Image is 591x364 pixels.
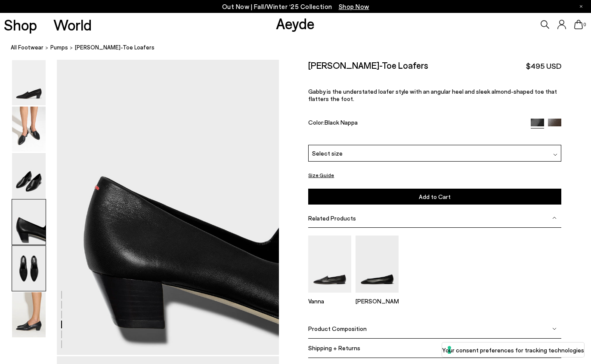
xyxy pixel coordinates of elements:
img: Gabby Almond-Toe Loafers - Image 2 [12,107,46,152]
span: $495 USD [526,61,561,71]
span: Select size [312,149,343,158]
img: Gabby Almond-Toe Loafers - Image 4 [12,199,46,245]
img: Gabby Almond-Toe Loafers - Image 1 [12,60,46,105]
img: Ellie Almond-Toe Flats [356,236,399,293]
img: Gabby Almond-Toe Loafers - Image 6 [12,292,46,337]
img: svg%3E [552,327,557,331]
a: Vanna Almond-Toe Loafers Vanna [308,287,351,305]
nav: breadcrumb [11,36,591,60]
img: Vanna Almond-Toe Loafers [308,236,351,293]
span: Related Products [308,214,356,222]
a: World [53,17,92,32]
img: Gabby Almond-Toe Loafers - Image 5 [12,246,46,291]
p: Vanna [308,297,351,305]
span: Shipping + Returns [308,344,360,352]
a: All Footwear [11,43,43,52]
button: Add to Cart [308,189,561,205]
a: pumps [50,43,68,52]
div: Color: [308,119,523,128]
button: Your consent preferences for tracking technologies [442,343,584,357]
p: [PERSON_NAME] [356,297,399,305]
img: svg%3E [552,216,557,220]
a: Shop [4,17,37,32]
p: Out Now | Fall/Winter ‘25 Collection [222,1,369,12]
span: 0 [583,22,587,27]
span: Add to Cart [419,193,451,200]
span: Product Composition [308,325,367,332]
span: [PERSON_NAME]-Toe Loafers [75,43,155,52]
label: Your consent preferences for tracking technologies [442,346,584,355]
a: 0 [574,20,583,29]
img: svg%3E [553,153,557,157]
a: Aeyde [276,14,315,32]
img: Gabby Almond-Toe Loafers - Image 3 [12,153,46,198]
h2: [PERSON_NAME]-Toe Loafers [308,60,428,70]
button: Size Guide [308,170,334,180]
a: Ellie Almond-Toe Flats [PERSON_NAME] [356,287,399,305]
span: Navigate to /collections/new-in [339,3,369,10]
p: Gabby is the understated loafer style with an angular heel and sleek almond-shaped toe that flatt... [308,88,561,102]
span: Black Nappa [325,119,358,126]
span: pumps [50,44,68,51]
